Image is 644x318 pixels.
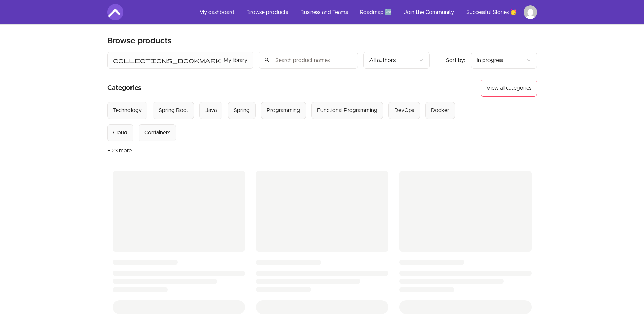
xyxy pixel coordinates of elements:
button: Filter by My library [107,52,253,69]
div: Cloud [113,129,127,137]
a: Browse products [241,4,293,20]
a: My dashboard [194,4,240,20]
div: Spring [234,106,250,114]
h2: Browse products [107,36,172,46]
a: Business and Teams [295,4,353,20]
div: Containers [144,129,170,137]
div: Technology [113,106,142,114]
img: Profile image for Christian Ortiz [524,5,537,19]
div: Java [205,106,217,114]
h2: Categories [107,80,141,97]
button: + 23 more [107,141,132,160]
img: Amigoscode logo [107,4,123,20]
div: Spring Boot [159,106,188,114]
div: DevOps [394,106,414,114]
div: Docker [431,106,449,114]
button: View all categories [481,80,537,97]
span: search [264,55,270,65]
a: Successful Stories 🥳 [461,4,522,20]
nav: Main [194,4,537,20]
span: Sort by: [446,58,466,63]
button: Filter by author [363,52,430,69]
span: collections_bookmark [113,56,221,64]
div: Functional Programming [317,106,377,114]
div: Programming [267,106,300,114]
a: Join the Community [399,4,459,20]
input: Search product names [259,52,358,69]
a: Roadmap 🆕 [355,4,397,20]
button: Product sort options [471,52,537,69]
